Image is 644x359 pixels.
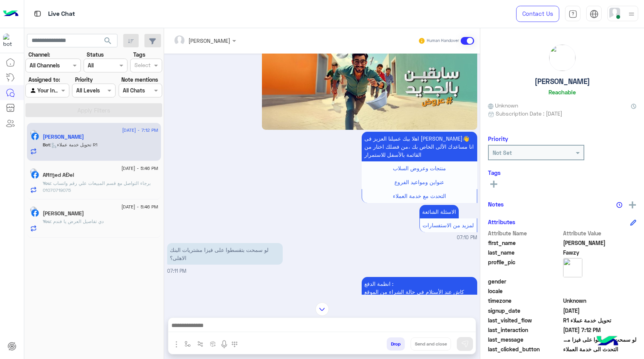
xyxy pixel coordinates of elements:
[197,341,203,347] img: Trigger scenario
[207,337,220,350] button: create order
[488,307,562,315] span: signup_date
[488,201,504,208] h6: Notes
[488,297,562,305] span: timezone
[488,326,562,334] span: last_interaction
[461,340,469,348] img: send message
[488,277,562,285] span: gender
[563,307,637,315] span: 2024-05-05T22:14:52.107Z
[563,287,637,295] span: null
[563,258,582,277] img: picture
[167,243,283,265] p: 10/8/2025, 7:11 PM
[563,336,637,344] span: لو سمحت بتقسطوا على فيزا مشتريات البنك الاهلى؟
[121,165,158,172] span: [DATE] - 5:46 PM
[419,205,459,218] p: 10/8/2025, 7:10 PM
[181,337,194,350] button: select flow
[121,203,158,210] span: [DATE] - 5:46 PM
[133,50,145,59] label: Tags
[87,50,104,59] label: Status
[563,277,637,285] span: null
[31,171,39,179] img: Facebook
[488,239,562,247] span: first_name
[30,206,37,213] img: picture
[262,36,477,130] img: YjlhZTUyZTYtYjM5OS00MzkwLTlhZDMtMjU1MTIzM2U3MmFjLmpwZw%3D%3D.jpg
[629,201,636,208] img: add
[393,193,446,199] span: التحدث مع خدمة العملاء
[184,341,191,347] img: select flow
[488,248,562,257] span: last_name
[488,316,562,324] span: last_visited_flow
[43,172,74,178] h5: AĦɱed AƉel
[594,328,621,355] img: hulul-logo.png
[362,132,477,161] p: 10/8/2025, 7:10 PM
[3,34,17,47] img: 322208621163248
[48,9,75,19] p: Live Chat
[75,75,93,84] label: Priority
[427,38,459,44] small: Human Handover
[394,179,444,185] span: عنواين ومواعيد الفروع
[488,218,515,225] h6: Attributes
[457,234,477,242] span: 07:10 PM
[488,101,518,109] span: Unknown
[122,127,158,134] span: [DATE] - 7:12 PM
[423,222,474,228] span: لمزيد من الاستفسارات
[43,210,84,217] h5: Yasmen Ahmed
[563,248,637,257] span: Fawzy
[569,10,577,18] img: tab
[563,297,637,305] span: Unknown
[563,326,637,334] span: 2025-08-10T16:12:53.257Z
[488,287,562,295] span: locale
[172,340,181,349] img: send attachment
[609,8,620,18] img: userImage
[210,341,216,347] img: create order
[43,180,151,193] span: برجاء التواصل مع قسم المبيعات علي رقم واتساب 01070719075
[548,89,576,96] h6: Reachable
[563,316,637,324] span: تحويل خدمة عملاء R1
[488,135,508,142] h6: Priority
[43,180,50,186] span: You
[535,77,590,86] h5: [PERSON_NAME]
[133,61,151,71] div: Select
[627,9,636,19] img: profile
[488,229,562,237] span: Attribute Name
[616,202,622,208] img: notes
[315,302,329,316] img: scroll
[488,169,636,176] h6: Tags
[121,75,158,84] label: Note mentions
[33,9,42,18] img: tab
[43,218,50,224] span: You
[563,345,637,353] span: التحدث الى خدمة العملاء
[220,340,229,349] img: send voice note
[488,258,562,276] span: profile_pic
[411,337,451,351] button: Send and close
[563,239,637,247] span: Mohamad
[31,133,39,140] img: Facebook
[590,10,599,18] img: tab
[231,341,238,347] img: make a call
[549,45,575,71] img: picture
[563,229,637,237] span: Attribute Value
[31,209,39,217] img: Facebook
[43,134,84,140] h5: Mohamad Fawzy
[29,50,50,59] label: Channel:
[194,337,207,350] button: Trigger scenario
[167,268,186,274] span: 07:11 PM
[30,130,37,137] img: picture
[516,6,559,22] a: Contact Us
[25,103,162,117] button: Apply Filters
[103,36,112,45] span: search
[393,165,446,171] span: منتجات وعروض السلاب
[3,6,18,22] img: Logo
[488,345,562,353] span: last_clicked_button
[30,168,37,175] img: picture
[50,218,104,224] span: دي تفاصيل العرض يا فندم
[43,142,50,148] span: Bot
[50,142,97,148] span: : تحويل خدمة عملاء R1
[496,109,562,117] span: Subscription Date : [DATE]
[387,337,405,351] button: Drop
[29,75,60,84] label: Assigned to:
[565,6,580,22] a: tab
[99,34,117,50] button: search
[488,336,562,344] span: last_message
